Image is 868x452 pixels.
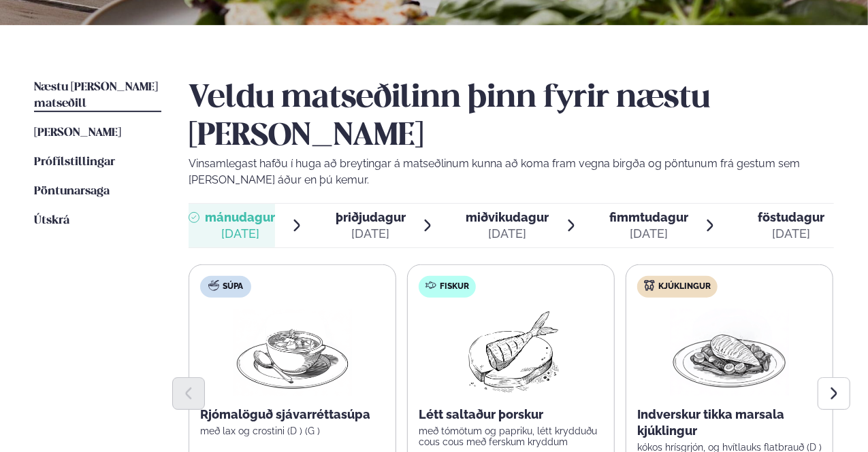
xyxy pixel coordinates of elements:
a: Prófílstillingar [34,154,115,171]
p: Létt saltaður þorskur [419,406,603,423]
h2: Veldu matseðilinn þinn fyrir næstu [PERSON_NAME] [189,80,834,156]
p: Rjómalöguð sjávarréttasúpa [200,406,385,423]
span: Kjúklingur [658,281,711,292]
a: Næstu [PERSON_NAME] matseðill [34,80,161,112]
span: föstudagur [758,210,824,224]
a: Pöntunarsaga [34,184,110,200]
span: fimmtudagur [609,210,688,224]
img: Chicken-breast.png [670,309,790,396]
div: [DATE] [336,226,406,242]
span: Prófílstillingar [34,156,115,168]
div: [DATE] [609,226,688,242]
a: Útskrá [34,213,69,229]
img: fish.svg [425,280,436,291]
img: Soup.png [233,309,353,396]
img: soup.svg [208,280,219,291]
span: Næstu [PERSON_NAME] matseðill [34,82,158,109]
div: [DATE] [758,226,824,242]
span: miðvikudagur [466,210,549,224]
button: Next slide [818,377,850,410]
p: með lax og crostini (D ) (G ) [200,425,385,436]
span: [PERSON_NAME] [34,127,121,139]
div: [DATE] [466,226,549,242]
span: mánudagur [205,210,275,224]
span: Útskrá [34,215,69,226]
p: Indverskur tikka marsala kjúklingur [637,406,822,439]
img: chicken.svg [644,280,655,291]
span: Pöntunarsaga [34,186,110,197]
span: þriðjudagur [336,210,406,224]
p: Vinsamlegast hafðu í huga að breytingar á matseðlinum kunna að koma fram vegna birgða og pöntunum... [189,156,834,188]
a: [PERSON_NAME] [34,125,121,141]
span: Fiskur [440,281,469,292]
p: með tómötum og papriku, létt krydduðu cous cous með ferskum kryddum [419,425,603,447]
button: Previous slide [172,377,205,410]
div: [DATE] [205,226,275,242]
img: Fish.png [451,309,571,396]
span: Súpa [223,281,243,292]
